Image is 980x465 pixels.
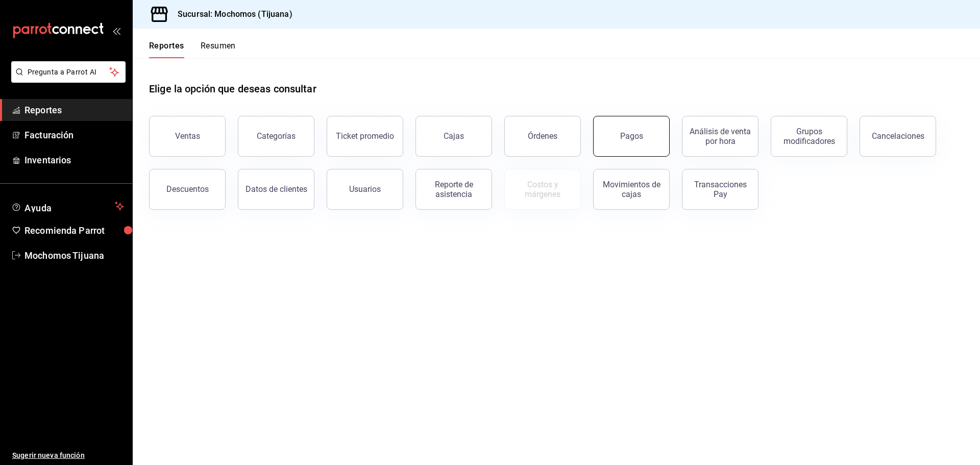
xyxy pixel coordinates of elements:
h3: Sucursal: Mochomos (Tijuana) [169,8,292,20]
span: Inventarios [24,153,124,167]
button: Usuarios [327,169,403,210]
div: Cancelaciones [872,131,924,141]
span: Facturación [24,128,124,142]
div: Categorías [257,131,296,141]
button: Ventas [149,116,226,157]
div: Grupos modificadores [777,127,841,146]
h1: Elige la opción que deseas consultar [149,81,316,96]
button: Descuentos [149,169,226,210]
button: Pagos [593,116,670,157]
div: Pagos [620,131,643,141]
button: Movimientos de cajas [593,169,670,210]
div: Ventas [175,131,200,141]
button: Reporte de asistencia [415,169,492,210]
button: Contrata inventarios para ver este reporte [504,169,581,210]
button: Resumen [201,41,236,58]
div: Órdenes [528,131,557,141]
span: Ayuda [24,200,111,212]
button: Órdenes [504,116,581,157]
button: Reportes [149,41,184,58]
span: Pregunta a Parrot AI [28,67,110,78]
div: Descuentos [166,184,209,194]
span: Mochomos Tijuana [24,249,124,262]
div: Reporte de asistencia [422,180,485,199]
div: Costos y márgenes [511,180,574,199]
button: Cancelaciones [860,116,936,157]
button: Pregunta a Parrot AI [11,61,126,83]
a: Cajas [415,116,492,157]
div: Usuarios [349,184,381,194]
button: Grupos modificadores [771,116,847,157]
button: Análisis de venta por hora [682,116,758,157]
span: Reportes [24,103,124,117]
a: Pregunta a Parrot AI [7,74,126,85]
button: Transacciones Pay [682,169,758,210]
div: Ticket promedio [336,131,394,141]
span: Sugerir nueva función [12,450,124,461]
div: Cajas [444,130,464,142]
div: navigation tabs [149,41,236,58]
div: Transacciones Pay [689,180,752,199]
div: Análisis de venta por hora [689,127,752,146]
button: Categorías [238,116,314,157]
button: Ticket promedio [327,116,403,157]
span: Recomienda Parrot [24,224,124,237]
button: Datos de clientes [238,169,314,210]
button: open_drawer_menu [112,27,120,35]
div: Movimientos de cajas [600,180,663,199]
div: Datos de clientes [246,184,307,194]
